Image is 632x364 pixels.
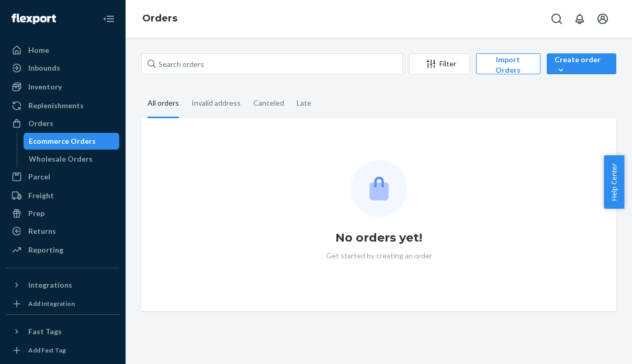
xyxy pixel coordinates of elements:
[28,82,62,92] div: Inventory
[28,326,62,337] div: Fast Tags
[326,251,432,261] p: Get started by creating an order
[28,100,84,111] div: Replenishments
[6,60,119,76] a: Inbounds
[569,8,590,29] button: Open notifications
[6,223,119,240] a: Returns
[28,245,63,255] div: Reporting
[6,168,119,185] a: Parcel
[6,97,119,114] a: Replenishments
[98,8,119,29] button: Close Navigation
[28,63,60,73] div: Inbounds
[28,346,66,355] div: Add Fast Tag
[28,190,54,201] div: Freight
[24,151,120,167] a: Wholesale Orders
[555,54,608,75] div: Create order
[410,59,469,69] div: Filter
[253,89,284,117] div: Canceled
[29,136,96,146] div: Ecommerce Orders
[28,226,56,236] div: Returns
[148,89,179,118] div: All orders
[28,172,50,182] div: Parcel
[6,344,119,357] a: Add Fast Tag
[6,298,119,310] a: Add Integration
[547,53,616,74] button: Create order
[142,13,177,24] a: Orders
[191,89,241,117] div: Invalid address
[12,14,56,24] img: Flexport logo
[28,118,53,129] div: Orders
[351,160,408,217] img: Empty list
[6,115,119,132] a: Orders
[134,4,186,34] ol: breadcrumbs
[28,45,49,55] div: Home
[335,230,422,246] h1: No orders yet!
[28,299,75,308] div: Add Integration
[6,42,119,59] a: Home
[476,53,540,74] button: Import Orders
[141,53,403,74] input: Search orders
[6,277,119,293] button: Integrations
[297,89,311,117] div: Late
[28,208,44,219] div: Prep
[6,187,119,204] a: Freight
[592,8,613,29] button: Open account menu
[6,323,119,340] button: Fast Tags
[6,205,119,222] a: Prep
[6,242,119,258] a: Reporting
[604,155,624,209] button: Help Center
[6,78,119,95] a: Inventory
[28,280,72,290] div: Integrations
[29,154,93,164] div: Wholesale Orders
[409,53,470,74] button: Filter
[546,8,567,29] button: Open Search Box
[24,133,120,150] a: Ecommerce Orders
